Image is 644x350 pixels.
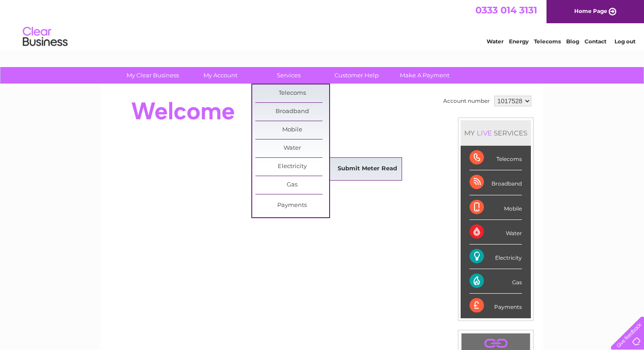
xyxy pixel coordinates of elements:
[320,67,394,84] a: Customer Help
[441,93,492,109] td: Account number
[475,4,537,16] a: 0333 014 3131
[252,67,326,84] a: Services
[509,38,529,45] a: Energy
[470,269,522,294] div: Gas
[585,38,606,45] a: Contact
[470,294,522,318] div: Payments
[470,146,522,170] div: Telecoms
[470,220,522,245] div: Water
[255,176,329,194] a: Gas
[470,170,522,195] div: Broadband
[534,38,561,45] a: Telecoms
[388,67,462,84] a: Make A Payment
[255,103,329,121] a: Broadband
[566,38,579,45] a: Blog
[330,160,404,178] a: Submit Meter Read
[255,197,329,215] a: Payments
[470,195,522,220] div: Mobile
[255,84,329,102] a: Telecoms
[475,129,494,137] div: LIVE
[184,67,258,84] a: My Account
[487,38,504,45] a: Water
[255,158,329,176] a: Electricity
[116,67,190,84] a: My Clear Business
[111,5,534,43] div: Clear Business is a trading name of Verastar Limited (registered in [GEOGRAPHIC_DATA] No. 3667643...
[470,245,522,269] div: Electricity
[255,139,329,157] a: Water
[614,38,636,45] a: Log out
[255,121,329,139] a: Mobile
[22,23,68,51] img: logo.png
[461,120,531,146] div: MY SERVICES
